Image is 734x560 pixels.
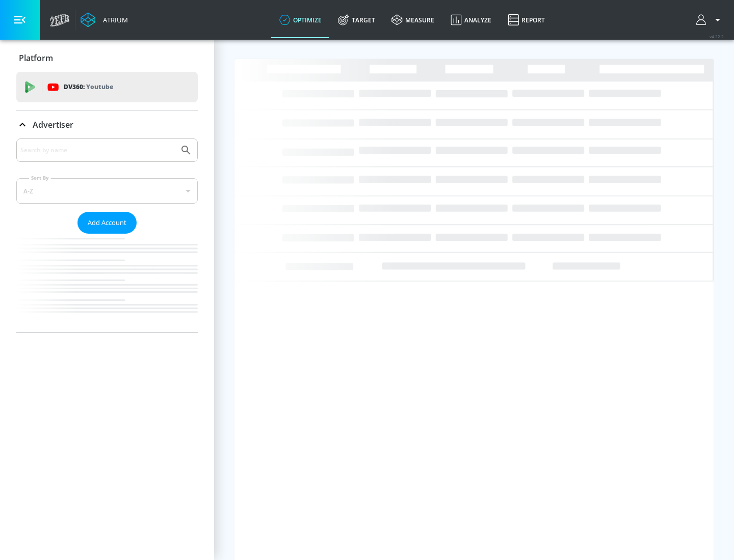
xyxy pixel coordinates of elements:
[330,2,383,38] a: Target
[16,110,198,139] div: Advertiser
[16,138,198,332] div: Advertiser
[16,234,198,332] nav: list of Advertiser
[442,2,500,38] a: Analyze
[383,2,442,38] a: measure
[64,81,113,93] p: DV360:
[271,2,330,38] a: optimize
[81,12,128,27] a: Atrium
[16,72,198,102] div: DV360: Youtube
[19,52,53,64] p: Platform
[77,212,137,234] button: Add Account
[99,15,128,24] div: Atrium
[86,81,113,92] p: Youtube
[16,44,198,72] div: Platform
[33,119,73,130] p: Advertiser
[500,2,553,38] a: Report
[20,144,175,157] input: Search by name
[88,217,126,229] span: Add Account
[16,178,198,204] div: A-Z
[29,175,51,181] label: Sort By
[710,34,724,39] span: v 4.22.2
